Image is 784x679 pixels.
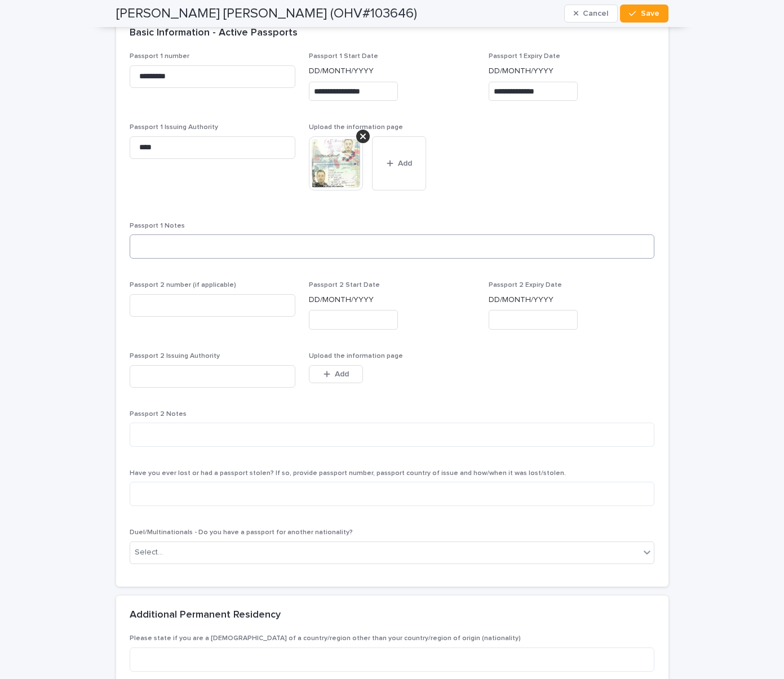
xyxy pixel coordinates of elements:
span: Passport 1 Issuing Authority [130,124,218,131]
span: Duel/Multinationals - Do you have a passport for another nationality? [130,529,353,536]
button: Add [309,365,363,383]
span: Passport 2 number (if applicable) [130,282,236,289]
span: Passport 1 Notes [130,223,185,229]
h2: [PERSON_NAME] [PERSON_NAME] (OHV#103646) [116,6,417,22]
span: Add [398,159,412,167]
span: Passport 2 Notes [130,411,187,418]
span: Have you ever lost or had a passport stolen? If so, provide passport number, passport country of ... [130,470,566,477]
span: Passport 1 Start Date [309,53,378,60]
p: DD/MONTH/YYYY [309,65,475,77]
p: DD/MONTH/YYYY [489,294,655,306]
div: Select... [135,547,163,558]
button: Save [620,5,668,23]
span: Cancel [583,10,608,17]
p: DD/MONTH/YYYY [309,294,475,306]
span: Add [335,370,349,378]
span: Passport 2 Expiry Date [489,282,562,289]
span: Passport 1 number [130,53,189,60]
button: Cancel [564,5,618,23]
button: Add [372,136,426,190]
h2: Additional Permanent Residency [130,609,281,622]
span: Save [641,10,659,17]
span: Upload the information page [309,124,403,131]
span: Upload the information page [309,353,403,360]
span: Please state if you are a [DEMOGRAPHIC_DATA] of a country/region other than your country/region o... [130,635,521,642]
span: Passport 2 Issuing Authority [130,353,220,360]
span: Passport 2 Start Date [309,282,380,289]
p: DD/MONTH/YYYY [489,65,655,77]
span: Passport 1 Expiry Date [489,53,560,60]
h2: Basic Information - Active Passports [130,27,298,39]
